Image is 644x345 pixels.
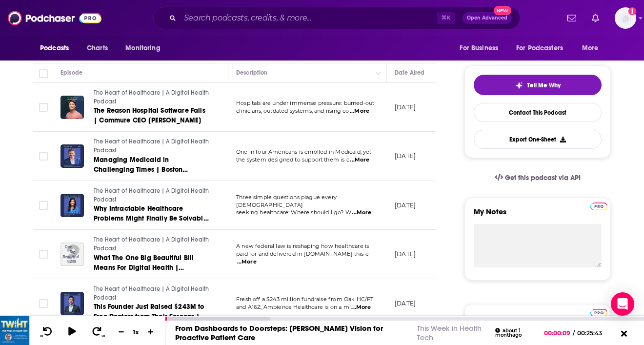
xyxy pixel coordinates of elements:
[153,7,520,29] div: Search podcasts, credits, & more...
[119,39,173,58] button: open menu
[236,250,369,257] span: paid for and delivered in [DOMAIN_NAME] this e
[237,258,257,266] span: ...More
[236,209,351,216] span: seeking healthcare: Where should I go? W
[88,326,107,338] button: 30
[94,285,211,302] a: The Heart of Healthcare | A Digital Health Podcast
[437,12,455,24] span: ⌘ K
[352,209,371,217] span: ...More
[236,67,267,79] div: Description
[94,89,209,105] span: The Heart of Healthcare | A Digital Health Podcast
[94,285,209,301] span: The Heart of Healthcare | A Digital Health Podcast
[94,187,211,204] a: The Heart of Healthcare | A Digital Health Podcast
[38,326,56,338] button: 10
[467,16,507,20] span: Open Advanced
[94,156,188,193] span: Managing Medicaid in Challenging Times | Boston Medical Center CEO [PERSON_NAME]
[395,250,416,258] p: [DATE]
[573,329,575,337] span: /
[395,103,416,111] p: [DATE]
[39,201,48,210] span: Toggle select row
[590,307,607,317] a: Pro website
[87,41,108,55] span: Charts
[474,130,602,149] button: Export One-Sheet
[39,250,48,259] span: Toggle select row
[128,328,144,336] div: 1 x
[94,303,205,340] span: This Founder Just Raised $243M to Free Doctors from Their Screens | Ambience Co-founder & CEO [PE...
[94,106,205,124] span: The Reason Hospital Software Fails | Commure CEO [PERSON_NAME]
[236,304,351,310] span: and A16Z, Ambience Healthcare is on a mi
[582,41,599,55] span: More
[588,10,603,26] a: Show notifications dropdown
[494,6,511,15] span: New
[395,152,416,160] p: [DATE]
[350,156,369,164] span: ...More
[94,187,209,203] span: The Heart of Healthcare | A Digital Health Podcast
[495,328,538,338] div: about 1 month ago
[236,243,369,249] span: A new federal law is reshaping how healthcare is
[94,236,211,253] a: The Heart of Healthcare | A Digital Health Podcast
[505,174,581,182] span: Get this podcast via API
[544,329,573,337] span: 00:00:09
[94,138,209,154] span: The Heart of Healthcare | A Digital Health Podcast
[94,89,211,106] a: The Heart of Healthcare | A Digital Health Podcast
[590,201,607,210] a: Pro website
[417,324,482,342] a: This Week in Health Tech
[563,10,580,26] a: Show notifications dropdown
[236,100,374,106] span: Hospitals are under immense pressure: burned-out
[94,204,209,242] span: Why Intractable Healthcare Problems Might Finally Be Solvable | Solv Co-founder & CEO [PERSON_NAME]
[453,39,510,58] button: open menu
[474,103,602,122] a: Contact This Podcast
[590,203,607,210] img: Podchaser Pro
[611,292,634,316] div: Open Intercom Messenger
[395,201,416,209] p: [DATE]
[94,302,211,322] a: This Founder Just Raised $243M to Free Doctors from Their Screens | Ambience Co-founder & CEO [PE...
[575,39,611,58] button: open menu
[615,7,636,29] img: User Profile
[395,299,416,307] p: [DATE]
[236,107,349,114] span: clinicians, outdated systems, and rising co
[236,194,337,208] span: Three simple questions plague every [DEMOGRAPHIC_DATA]
[460,41,498,55] span: For Business
[395,67,424,79] div: Date Aired
[474,207,602,224] label: My Notes
[615,7,636,29] button: Show profile menu
[487,166,588,190] a: Get this podcast via API
[175,324,383,342] a: From Dashboards to Doorsteps: [PERSON_NAME] Vision for Proactive Patient Care
[94,155,211,175] a: Managing Medicaid in Challenging Times | Boston Medical Center CEO [PERSON_NAME]
[515,81,523,89] img: tell me why sparkle
[94,106,211,125] a: The Reason Hospital Software Fails | Commure CEO [PERSON_NAME]
[236,296,373,303] span: Fresh off a $243 million fundraise from Oak HC/FT
[39,152,48,161] span: Toggle select row
[125,41,160,55] span: Monitoring
[463,12,512,24] button: Open AdvancedNew
[94,204,211,223] a: Why Intractable Healthcare Problems Might Finally Be Solvable | Solv Co-founder & CEO [PERSON_NAME]
[236,148,372,155] span: One in four Americans is enrolled in Medicaid, yet
[94,138,211,155] a: The Heart of Healthcare | A Digital Health Podcast
[94,254,210,291] span: What The One Big Beautiful Bill Means For Digital Health | Marwood Group Managing Director [PERSO...
[94,253,211,273] a: What The One Big Beautiful Bill Means For Digital Health | Marwood Group Managing Director [PERSO...
[590,309,607,317] img: Podchaser Pro
[615,7,636,29] span: Logged in as weareheadstart
[236,156,349,163] span: the system designed to support them is c
[351,304,371,311] span: ...More
[373,67,384,79] button: Column Actions
[40,334,43,338] span: 10
[101,334,105,338] span: 30
[180,10,437,26] input: Search podcasts, credits, & more...
[39,299,48,308] span: Toggle select row
[33,39,81,58] button: open menu
[80,39,114,58] a: Charts
[510,39,577,58] button: open menu
[94,236,209,252] span: The Heart of Healthcare | A Digital Health Podcast
[40,41,69,55] span: Podcasts
[8,9,101,27] img: Podchaser - Follow, Share and Rate Podcasts
[474,75,602,95] button: tell me why sparkleTell Me Why
[60,67,82,79] div: Episode
[628,7,636,15] svg: Add a profile image
[575,329,612,337] span: 00:25:43
[39,103,48,112] span: Toggle select row
[350,107,369,115] span: ...More
[516,41,563,55] span: For Podcasters
[527,81,561,89] span: Tell Me Why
